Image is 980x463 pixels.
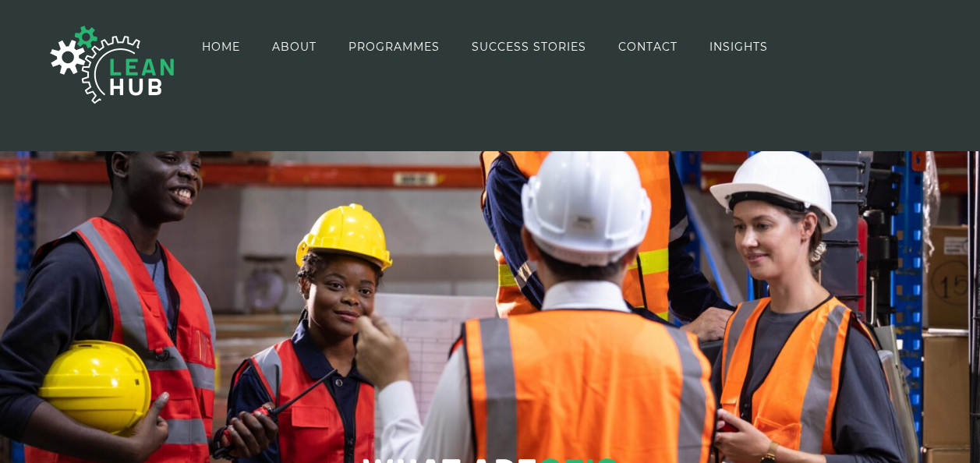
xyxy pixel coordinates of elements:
a: PROGRAMMES [348,2,440,91]
a: HOME [202,2,240,91]
a: CONTACT [618,2,678,91]
a: INSIGHTS [709,2,768,91]
a: SUCCESS STORIES [472,2,586,91]
span: INSIGHTS [709,41,768,52]
span: CONTACT [618,41,678,52]
a: ABOUT [272,2,317,91]
nav: Main Menu [202,2,768,91]
span: SUCCESS STORIES [472,41,586,52]
img: The Lean Hub | Optimising productivity with Lean Logo [34,9,190,120]
span: PROGRAMMES [348,41,440,52]
span: HOME [202,41,240,52]
span: ABOUT [272,41,317,52]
